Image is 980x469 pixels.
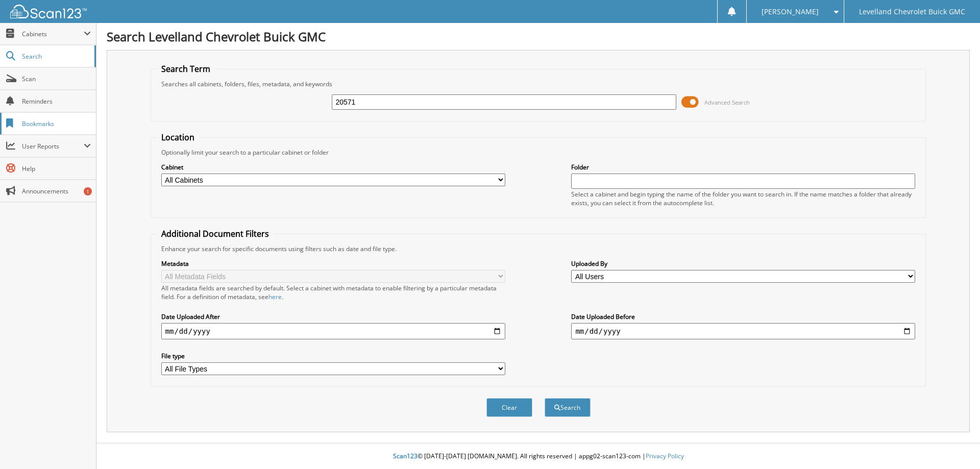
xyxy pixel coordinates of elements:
[156,228,274,239] legend: Additional Document Filters
[571,312,915,321] label: Date Uploaded Before
[10,5,87,18] img: scan123-logo-white.svg
[545,398,591,417] button: Search
[22,30,84,38] span: Cabinets
[22,75,91,83] span: Scan
[646,452,684,460] a: Privacy Policy
[156,132,200,143] legend: Location
[929,420,980,469] iframe: Chat Widget
[22,187,91,195] span: Announcements
[156,148,921,157] div: Optionally limit your search to a particular cabinet or folder
[22,142,84,151] span: User Reports
[571,323,915,339] input: end
[704,98,750,106] span: Advanced Search
[571,190,915,207] div: Select a cabinet and begin typing the name of the folder you want to search in. If the name match...
[156,80,921,88] div: Searches all cabinets, folders, files, metadata, and keywords
[107,28,970,45] h1: Search Levelland Chevrolet Buick GMC
[161,323,505,339] input: start
[762,9,819,15] span: [PERSON_NAME]
[268,292,282,301] a: here
[161,352,505,360] label: File type
[22,164,91,173] span: Help
[571,163,915,171] label: Folder
[22,52,89,61] span: Search
[156,244,921,253] div: Enhance your search for specific documents using filters such as date and file type.
[22,119,91,128] span: Bookmarks
[161,163,505,171] label: Cabinet
[571,259,915,268] label: Uploaded By
[486,398,532,417] button: Clear
[393,452,418,460] span: Scan123
[161,259,505,268] label: Metadata
[22,97,91,106] span: Reminders
[161,312,505,321] label: Date Uploaded After
[96,444,980,469] div: © [DATE]-[DATE] [DOMAIN_NAME]. All rights reserved | appg02-scan123-com |
[156,63,215,75] legend: Search Term
[859,9,965,15] span: Levelland Chevrolet Buick GMC
[84,187,92,195] div: 1
[161,284,505,301] div: All metadata fields are searched by default. Select a cabinet with metadata to enable filtering b...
